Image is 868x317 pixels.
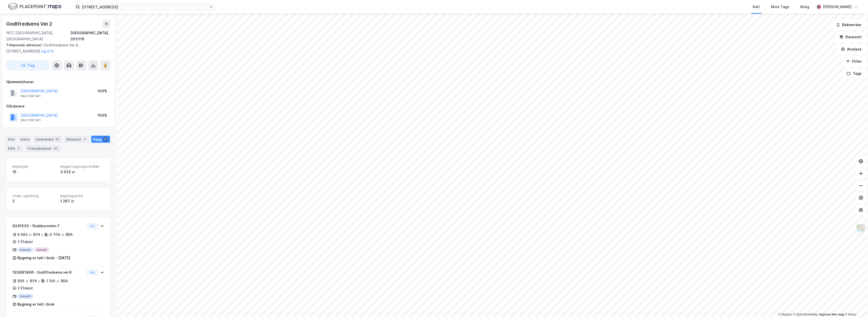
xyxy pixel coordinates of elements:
[778,313,792,316] a: Mapbox
[38,279,40,283] div: •
[842,56,866,66] button: Filter
[6,43,44,47] span: Tilhørende adresser:
[25,145,61,152] div: Transaksjoner
[6,60,50,71] button: Tag
[87,223,98,229] button: Vis
[91,136,110,143] div: Bygg
[6,145,23,152] div: ESG
[16,146,21,151] div: 5
[60,198,104,204] div: 1 267 ㎡
[771,4,789,10] div: Mine Tags
[97,88,107,94] div: 100%
[103,137,108,142] div: 17
[97,112,107,118] div: 100%
[60,169,104,175] div: 3 032 ㎡
[21,118,41,122] div: 940 039 541
[33,136,62,143] div: Leietakere
[6,136,17,143] div: Info
[87,269,98,275] button: Vis
[837,44,866,54] button: Analyse
[53,146,59,151] div: 42
[12,223,85,229] div: 6241530 - Stabburveien 7
[17,278,37,284] div: 906 ㎡ BYA
[12,194,56,198] span: Under oppføring
[6,42,106,54] div: Godtfredsens Vei 6, [STREET_ADDRESS]
[41,233,43,237] div: •
[21,94,41,98] div: 940 039 541
[6,79,110,85] div: Hjemmelshaver
[12,269,85,275] div: 193881866 - Godtfredsens vei 6
[832,20,866,30] button: Bokmerker
[19,136,31,143] div: Eiere
[12,164,56,169] span: Bygninger
[17,232,40,238] div: 6 683 ㎡ BYA
[17,285,33,291] div: 2 Etasjer
[793,313,818,316] a: OpenStreetMap
[800,4,809,10] div: Bolig
[17,255,70,261] div: Bygning er tatt i bruk - [DATE]
[60,194,104,198] span: Bygningsareal
[843,293,868,317] div: Kontrollprogram for chat
[80,3,209,11] input: Søk på adresse, matrikkel, gårdeiere, leietakere eller personer
[6,20,53,28] div: Godtfredsens Vei 2
[60,164,104,169] span: Bygget bygningsområde
[70,30,110,42] div: [GEOGRAPHIC_DATA], 201/118
[17,301,54,307] div: Bygning er tatt i bruk
[856,223,866,233] img: Z
[6,30,70,42] div: 1617, [GEOGRAPHIC_DATA], [GEOGRAPHIC_DATA]
[835,32,866,42] button: Datasett
[843,293,868,317] iframe: Chat Widget
[842,68,866,79] button: Tags
[54,137,60,142] div: 32
[17,239,33,245] div: 2 Etasjer
[50,232,73,238] div: 6 704 ㎡ BRA
[82,137,87,142] div: 1
[823,4,852,10] div: [PERSON_NAME]
[819,313,844,316] a: Improve this map
[753,4,760,10] div: Kart
[8,2,61,11] img: logo.f888ab2527a4732fd821a326f86c7f29.svg
[12,198,56,204] div: 2
[12,169,56,175] div: 15
[64,136,89,143] div: Datasett
[46,278,68,284] div: 1 194 ㎡ BRA
[6,103,110,109] div: Gårdeiere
